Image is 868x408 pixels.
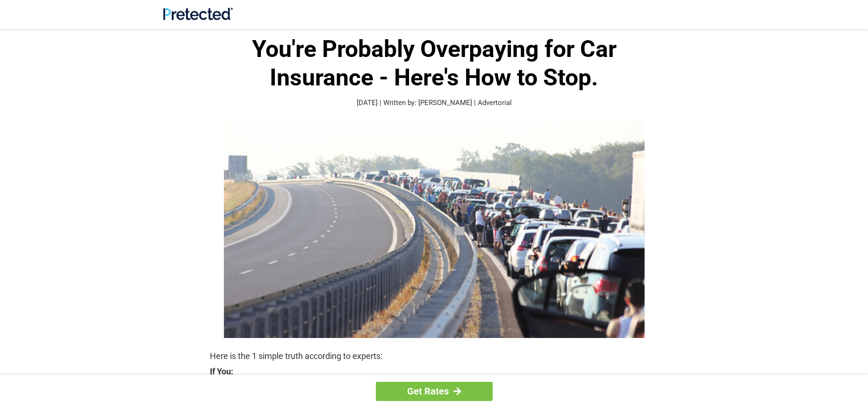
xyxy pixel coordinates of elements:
a: Site Logo [163,13,233,22]
p: [DATE] | Written by: [PERSON_NAME] | Advertorial [210,98,659,108]
img: Site Logo [163,7,233,20]
p: Here is the 1 simple truth according to experts: [210,350,659,363]
h1: You're Probably Overpaying for Car Insurance - Here's How to Stop. [210,35,659,92]
a: Get Rates [376,382,493,401]
strong: If You: [210,367,659,376]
